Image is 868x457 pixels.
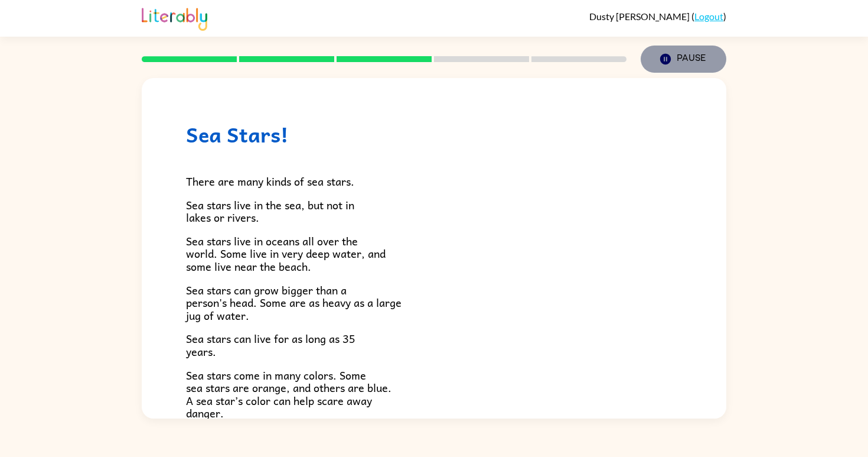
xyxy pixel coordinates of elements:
[186,330,355,360] span: Sea stars can live for as long as 35 years.
[142,5,207,31] img: Literably
[186,367,391,422] span: Sea stars come in many colors. Some sea stars are orange, and others are blue. A sea star’s color...
[641,46,726,73] button: Pause
[186,196,354,226] span: Sea stars live in the sea, but not in lakes or rivers.
[186,173,354,190] span: There are many kinds of sea stars.
[589,11,691,22] span: Dusty [PERSON_NAME]
[694,11,723,22] a: Logout
[589,11,726,22] div: ( )
[186,281,402,324] span: Sea stars can grow bigger than a person's head. Some are as heavy as a large jug of water.
[186,122,682,147] h1: Sea Stars!
[186,232,386,275] span: Sea stars live in oceans all over the world. Some live in very deep water, and some live near the...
